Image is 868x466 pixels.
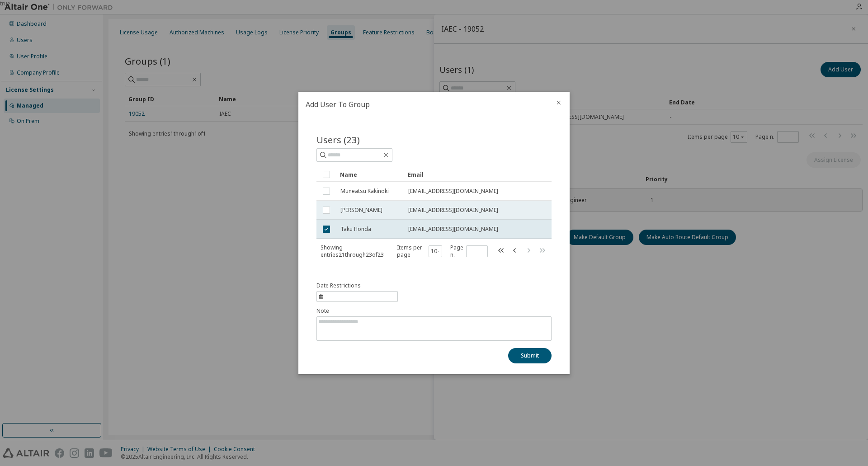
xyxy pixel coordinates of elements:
div: Email [408,167,536,182]
span: Items per page [397,244,442,259]
span: Page n. [450,244,488,259]
div: Name [340,167,401,182]
span: Taku Honda [340,226,371,233]
span: Date Restrictions [316,282,361,289]
button: 10 [431,248,440,255]
span: [EMAIL_ADDRESS][DOMAIN_NAME] [408,207,498,214]
span: [EMAIL_ADDRESS][DOMAIN_NAME] [408,188,498,195]
button: information [316,282,398,302]
span: [PERSON_NAME] [340,207,382,214]
span: [EMAIL_ADDRESS][DOMAIN_NAME] [408,226,498,233]
label: Note [316,307,552,315]
span: Muneatsu Kakinoki [340,188,389,195]
span: Showing entries 21 through 23 of 23 [321,244,384,259]
button: Submit [508,348,552,363]
button: close [555,99,562,106]
h2: Add User To Group [298,92,548,117]
span: Users (23) [316,133,360,146]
